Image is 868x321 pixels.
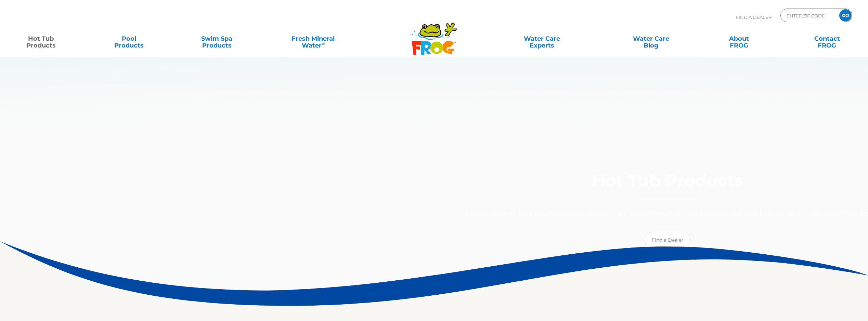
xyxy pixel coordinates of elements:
a: ContactFROG [793,32,861,45]
a: Swim SpaProducts [183,32,251,45]
p: Find A Dealer [736,9,772,26]
a: AboutFROG [705,32,773,45]
img: Frog Products Logo [408,14,461,55]
a: Fresh MineralWater∞ [270,32,356,45]
a: Water CareExperts [487,32,598,45]
a: PoolProducts [95,32,163,45]
a: Hot TubProducts [7,32,75,45]
a: Find a Dealer [645,232,691,248]
input: GO [839,9,852,22]
a: Water CareBlog [617,32,686,45]
sup: ∞ [322,41,325,46]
